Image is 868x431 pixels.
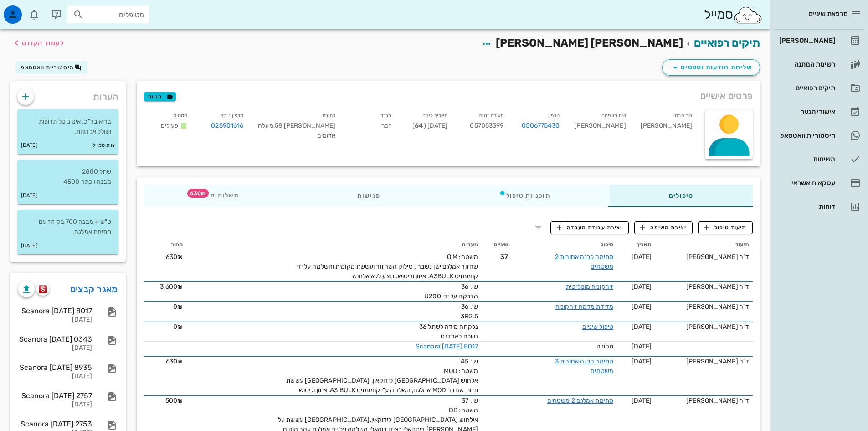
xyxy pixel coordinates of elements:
small: צוות סמייל [92,140,115,151]
small: טלפון [548,113,560,119]
div: היסטוריית וואטסאפ [777,132,835,139]
div: רשימת המתנה [777,61,835,68]
span: פעילים [161,122,179,130]
span: [DATE] [632,303,652,311]
span: [DATE] [632,283,652,291]
div: [PERSON_NAME] [633,109,699,146]
span: תיעוד טיפול [704,223,747,232]
small: [DATE] [21,241,38,251]
span: מרפאת שיניים [808,10,848,18]
div: ד"ר [PERSON_NAME] [659,302,749,312]
span: 630₪ [166,253,183,261]
div: [DATE] [18,401,92,409]
div: סמייל [704,5,763,25]
span: תשלומים [203,192,239,199]
span: 0₪ [173,323,183,331]
button: לעמוד הקודם [11,35,64,51]
span: פרטים אישיים [700,88,753,103]
p: שתל 2800 מבנה+כתר 4500 [25,167,111,187]
span: משטח: O,M [447,253,478,261]
img: scanora logo [39,285,47,293]
small: כתובת [322,113,336,119]
div: פגישות [298,185,440,207]
a: אישורי הגעה [774,101,864,123]
div: עסקאות אשראי [777,179,835,187]
div: ד"ר [PERSON_NAME] [659,322,749,332]
a: דוחות [774,196,864,218]
button: תיעוד טיפול [698,221,753,234]
span: היסטוריית וואטסאפ [21,64,74,71]
div: תיקים רפואיים [777,84,835,92]
div: [PERSON_NAME] [777,37,835,44]
div: [DATE] [18,344,92,352]
th: תיעוד [655,238,753,252]
div: [DATE] [18,316,92,324]
span: 500₪ [165,397,183,405]
button: שליחת הודעות וטפסים [662,59,760,76]
div: טיפולים [610,185,753,207]
span: 3,600₪ [160,283,183,291]
span: שן: 36 3R2.5 [461,303,478,320]
div: Scanora [DATE] 2753 [18,420,92,428]
small: מגדר [380,113,391,119]
a: [PERSON_NAME] [774,30,864,52]
div: זכר [343,109,399,146]
button: scanora logo [36,283,49,296]
span: שליחת הודעות וטפסים [670,62,752,73]
th: תאריך [617,238,655,252]
span: [DATE] [632,397,652,405]
img: SmileCloud logo [733,6,763,24]
div: Scanora [DATE] 8017 [18,306,92,315]
small: תעודת זהות [479,113,503,119]
a: 025901616 [211,121,243,131]
strong: 64 [415,122,423,130]
a: סתימה לבנה אחורית 2 משטחים [555,253,613,270]
small: טלפון נוסף [221,113,243,119]
a: סתימה לבנה אחורית 3 משטחים [555,358,613,375]
span: , [273,122,275,130]
span: תגיות [148,93,172,101]
small: סטטוס [173,113,188,119]
a: Scanora [DATE] 8017 [416,343,478,350]
small: [DATE] [21,140,38,151]
span: [DATE] ( ) [412,122,447,130]
span: 630₪ [166,358,183,365]
p: ט"ש + מבנה 700 בקיזוז עם סתימת אמלגם. [25,217,111,237]
span: תג [27,7,32,13]
div: Scanora [DATE] 0343 [18,335,92,343]
button: תגיות [144,92,176,101]
span: [DATE] [632,323,652,331]
span: תמונה [596,343,613,350]
span: מעלה אדומים [258,122,335,140]
div: Scanora [DATE] 2757 [18,391,92,400]
span: תג [187,189,209,198]
button: היסטוריית וואטסאפ [15,61,87,74]
button: יצירת עבודת מעבדה [550,221,628,234]
a: תיקים רפואיים [774,77,864,99]
a: 0506775430 [522,121,560,131]
a: סתימת אמלגם 2 משטחים [547,397,613,405]
th: טיפול [512,238,617,252]
span: שחזור אמלגם ישן נשבר . סילוק השחזור ועששת מקומית והשלמה על ידי קומפוזיט A3BULK. איזון וליטוש. בוצ... [296,263,478,280]
small: שם משפחה [601,113,626,119]
span: יצירת עבודת מעבדה [557,223,622,232]
span: [PERSON_NAME] 58 [273,122,336,130]
div: אישורי הגעה [777,108,835,115]
a: זירקוניה מונוליטית [566,283,613,291]
a: היסטוריית וואטסאפ [774,125,864,146]
a: רשימת המתנה [774,53,864,75]
span: לעמוד הקודם [22,39,64,47]
span: שן: 45 משטח: MOD אלחוש [GEOGRAPHIC_DATA] לידוקאין, [GEOGRAPHIC_DATA] עששת תחת שחזור MOD אמלגם, הש... [286,358,478,394]
a: מאגר קבצים [70,282,118,296]
span: שן: 36 הדבקה על ידי U200 [424,283,478,300]
span: יצירת משימה [640,223,687,232]
a: תיקים רפואיים [694,36,760,49]
a: עסקאות אשראי [774,172,864,194]
div: דוחות [777,203,835,210]
span: [DATE] [632,343,652,350]
div: ד"ר [PERSON_NAME] [659,396,749,405]
span: [PERSON_NAME] [PERSON_NAME] [496,36,683,49]
span: 37 [485,252,508,262]
div: ד"ר [PERSON_NAME] [659,282,749,291]
div: [PERSON_NAME] [567,109,633,146]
